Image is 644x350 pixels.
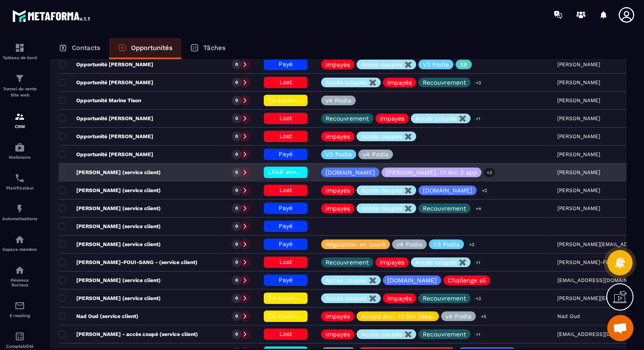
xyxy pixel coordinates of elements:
[14,234,25,245] img: automations
[235,97,238,104] p: 0
[279,276,293,283] span: Payé
[131,44,173,52] p: Opportunités
[415,115,466,121] p: Accès coupés ✖️
[14,265,25,275] img: social-network
[326,61,350,68] p: Impayés
[235,61,238,68] p: 0
[2,278,37,287] p: Réseaux Sociaux
[2,186,37,190] p: Planificateur
[2,67,37,105] a: formationformationTunnel de vente Site web
[235,187,238,193] p: 0
[14,43,25,53] img: formation
[326,79,376,86] p: Accès coupés ✖️
[326,169,375,175] p: [DOMAIN_NAME]
[326,97,351,104] p: v4 Podia
[2,344,37,349] p: Comptabilité
[326,277,376,283] p: Accès coupés ✖️
[280,330,292,337] span: Lost
[59,79,153,86] p: Opportunité [PERSON_NAME]
[423,79,466,86] p: Recouvrement
[59,169,161,176] p: [PERSON_NAME] (service client)
[326,313,350,319] p: Impayés
[473,78,484,87] p: +3
[235,313,238,319] p: 0
[380,115,404,121] p: Impayés
[423,295,466,301] p: Recouvrement
[203,44,226,52] p: Tâches
[2,155,37,160] p: Webinaire
[268,96,348,104] span: En cours de régularisation
[423,61,449,68] p: V3 Podia
[235,241,238,247] p: 0
[280,79,292,86] span: Lost
[473,330,483,339] p: +1
[235,277,238,283] p: 0
[235,295,238,301] p: 0
[59,133,153,140] p: Opportunité [PERSON_NAME]
[448,277,486,283] p: Challenge s5
[2,36,37,67] a: formationformationTableau de bord
[14,73,25,84] img: formation
[72,44,100,52] p: Contacts
[2,136,37,166] a: automationsautomationsWebinaire
[59,331,198,338] p: [PERSON_NAME] - accès coupé (service client)
[268,294,348,301] span: En cours de régularisation
[2,258,37,294] a: social-networksocial-networkRéseaux Sociaux
[279,150,293,157] span: Payé
[387,277,437,283] p: [DOMAIN_NAME]
[59,259,198,266] p: [PERSON_NAME]-FOUI-SANG - (service client)
[326,133,350,139] p: Impayés
[326,115,369,121] p: Recouvrement
[268,168,310,175] span: LRAR envoyée
[2,228,37,258] a: automationsautomationsEspace membre
[14,142,25,153] img: automations
[380,259,404,265] p: Impayés
[59,295,161,302] p: [PERSON_NAME] (service client)
[235,223,238,229] p: 0
[423,205,466,211] p: Recouvrement
[59,241,161,248] p: [PERSON_NAME] (service client)
[279,240,293,247] span: Payé
[235,79,238,86] p: 0
[473,258,483,267] p: +1
[59,313,138,320] p: Nad Oud (service client)
[423,331,466,337] p: Recouvrement
[109,38,181,59] a: Opportunités
[433,241,460,247] p: V3 Podia
[473,294,484,303] p: +3
[279,61,293,68] span: Payé
[326,187,350,193] p: Impayés
[268,312,348,319] span: En cours de régularisation
[50,38,109,59] a: Contacts
[2,247,37,252] p: Espace membre
[2,313,37,318] p: E-mailing
[14,173,25,183] img: scheduler
[607,315,633,341] div: Ouvrir le chat
[280,132,292,139] span: Lost
[363,151,389,157] p: v4 Podia
[387,79,412,86] p: Impayés
[14,300,25,311] img: email
[446,313,471,319] p: v4 Podia
[423,187,472,193] p: [DOMAIN_NAME]
[59,277,161,284] p: [PERSON_NAME] (service client)
[14,204,25,214] img: automations
[59,151,153,158] p: Opportunité [PERSON_NAME]
[361,187,412,193] p: Accès coupés ✖️
[280,114,292,121] span: Lost
[326,331,350,337] p: Impayés
[2,86,37,98] p: Tunnel de vente Site web
[2,166,37,197] a: schedulerschedulerPlanificateur
[460,61,467,68] p: X8
[2,105,37,136] a: formationformationCRM
[473,114,483,123] p: +1
[59,61,153,68] p: Opportunité [PERSON_NAME]
[279,204,293,211] span: Payé
[2,55,37,60] p: Tableau de bord
[14,111,25,122] img: formation
[2,294,37,325] a: emailemailE-mailing
[59,223,161,230] p: [PERSON_NAME] (service client)
[326,205,350,211] p: Impayés
[280,186,292,193] span: Lost
[235,133,238,139] p: 0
